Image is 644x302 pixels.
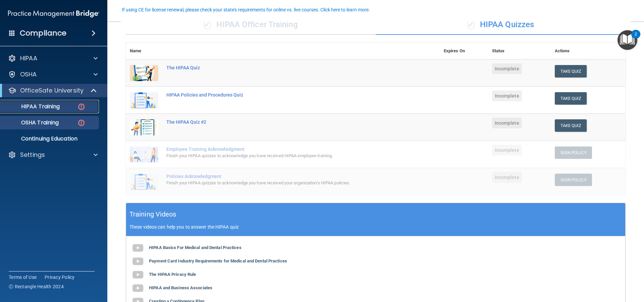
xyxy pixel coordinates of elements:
button: Take Quiz [555,119,587,132]
span: Incomplete [492,90,522,101]
div: Finish your HIPAA quizzes to acknowledge you have received your organization’s HIPAA policies. [166,179,406,187]
p: OfficeSafe University [20,86,84,95]
div: HIPAA Officer Training [126,15,376,35]
p: OSHA [20,70,37,78]
p: These videos can help you to answer the HIPAA quiz [129,224,622,230]
div: HIPAA Policies and Procedures Quiz [166,92,406,98]
div: If using CE for license renewal, please check your state's requirements for online vs. live cours... [122,7,370,12]
button: Take Quiz [555,65,587,77]
b: HIPAA and Business Associates [149,285,212,290]
span: Incomplete [492,63,522,74]
button: If using CE for license renewal, please check your state's requirements for online vs. live cours... [121,6,371,13]
div: The HIPAA Quiz [166,65,406,70]
th: Name [126,43,162,59]
div: The HIPAA Quiz #2 [166,119,406,125]
h5: Training Videos [129,208,176,220]
img: danger-circle.6113f641.png [77,103,86,111]
div: Employee Training Acknowledgment [166,146,406,152]
div: Policies Acknowledgment [166,174,406,179]
p: HIPAA [20,54,37,62]
a: Privacy Policy [45,274,75,281]
th: Expires On [440,43,488,59]
b: The HIPAA Privacy Rule [149,272,196,277]
h4: Compliance [20,28,66,38]
b: Payment Card Industry Requirements for Medical and Dental Practices [149,258,287,263]
div: 2 [635,34,637,43]
span: Ⓒ Rectangle Health 2024 [9,283,64,290]
div: Finish your HIPAA quizzes to acknowledge you have received HIPAA employee training. [166,152,406,160]
a: HIPAA [8,54,98,62]
th: Actions [551,43,626,59]
p: Settings [20,151,45,159]
div: HIPAA Quizzes [376,15,626,35]
img: danger-circle.6113f641.png [77,119,86,127]
span: Incomplete [492,118,522,128]
img: PMB logo [8,7,99,20]
p: Continuing Education [4,135,96,142]
a: OfficeSafe University [8,86,97,95]
a: Terms of Use [9,274,37,281]
span: Incomplete [492,172,522,183]
button: Take Quiz [555,92,587,105]
a: Settings [8,151,98,159]
img: gray_youtube_icon.38fcd6cc.png [131,282,145,295]
img: gray_youtube_icon.38fcd6cc.png [131,268,145,282]
th: Status [488,43,551,59]
button: Sign Policy [555,146,592,159]
p: HIPAA Training [4,103,60,110]
button: Open Resource Center, 2 new notifications [618,30,637,50]
span: ✓ [467,19,475,29]
b: HIPAA Basics For Medical and Dental Practices [149,245,241,250]
span: ✓ [204,19,211,29]
span: Incomplete [492,145,522,156]
img: gray_youtube_icon.38fcd6cc.png [131,241,145,255]
p: OSHA Training [4,119,59,126]
a: OSHA [8,70,98,78]
img: gray_youtube_icon.38fcd6cc.png [131,255,145,268]
button: Sign Policy [555,174,592,186]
